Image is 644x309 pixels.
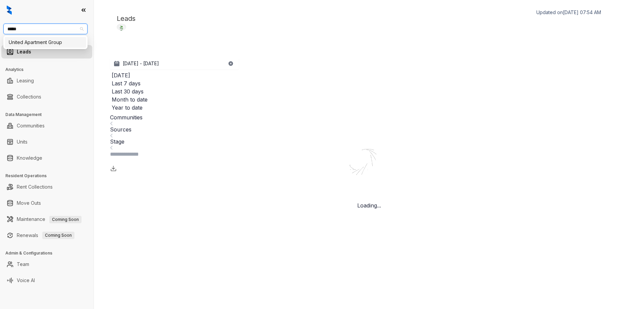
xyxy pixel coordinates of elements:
li: Team [1,258,92,271]
div: Logout [117,31,621,41]
img: SearchIcon [110,158,117,165]
li: Leasing [1,74,92,87]
a: Move Outs [17,196,41,210]
img: UserAvatar [117,24,126,31]
a: RenewalsComing Soon [17,229,74,242]
div: Leads [110,7,628,47]
a: Communities [17,119,45,132]
li: Rent Collections [1,180,92,194]
h3: Admin & Configurations [5,250,94,256]
div: [DATE] [112,71,626,79]
span: Coming Soon [42,232,74,239]
li: Communities [1,119,92,132]
span: Coming Soon [49,216,82,223]
h3: Data Management [5,112,94,118]
h3: Analytics [5,67,94,73]
a: Knowledge [17,151,42,165]
img: Loader [335,134,402,201]
a: Units [17,135,28,149]
li: Collections [1,90,92,104]
a: Voice AI [17,274,35,287]
div: Stage [110,138,177,146]
a: Leads [17,45,31,59]
a: Rent Collections [17,180,53,194]
h3: Resident Operations [5,173,94,179]
li: Voice AI [1,274,92,287]
li: Renewals [1,229,92,242]
div: Last 7 days [112,79,626,87]
li: Knowledge [1,151,92,165]
img: Download [110,165,117,172]
img: logo [7,5,12,15]
li: Maintenance [1,213,92,226]
li: Move Outs [1,196,92,210]
div: Sources [110,125,177,133]
p: Updated on [DATE] 07:54 AM [536,9,601,16]
a: Collections [17,90,41,104]
button: [DATE] - [DATE] [110,57,239,70]
a: Team [17,258,29,271]
div: United Apartment Group [5,37,86,48]
div: United Apartment Group [9,39,82,46]
p: [DATE] - [DATE] [123,60,159,67]
li: Leads [1,45,92,59]
div: Year to date [112,104,626,112]
a: Leasing [17,74,34,87]
li: Units [1,135,92,149]
div: Last 30 days [112,87,626,95]
div: Month to date [112,95,626,104]
div: Communities [110,113,177,121]
div: Loading... [357,201,381,209]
